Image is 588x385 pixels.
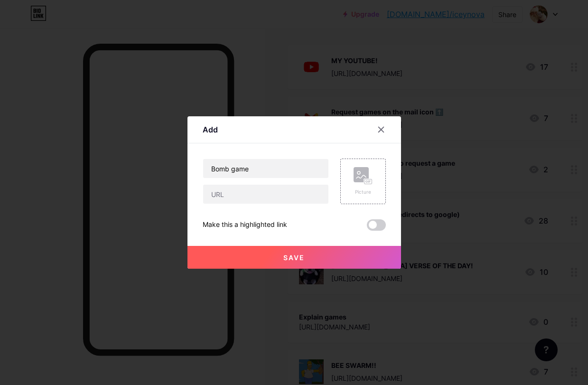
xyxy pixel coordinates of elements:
[203,219,287,231] div: Make this a highlighted link
[354,188,373,196] div: Picture
[203,124,218,135] div: Add
[187,246,401,269] button: Save
[283,254,305,262] span: Save
[203,159,328,178] input: Title
[203,185,328,204] input: URL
